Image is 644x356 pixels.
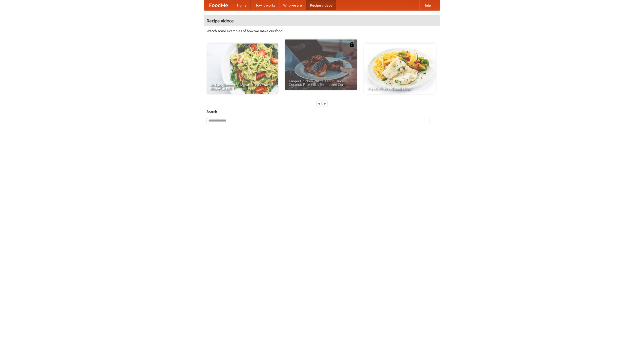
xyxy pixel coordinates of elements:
[323,100,327,107] div: »
[419,0,435,10] a: Help
[306,0,336,10] a: Recipe videos
[207,44,278,94] a: An Easy, Summery Tomato Pasta That's Ready for Fall
[204,0,233,10] a: FoodMe
[368,87,432,90] span: French Fries Fish and Chips
[349,42,354,47] img: 483408.png
[279,0,306,10] a: Who we are
[207,109,437,114] h5: Search
[210,83,274,90] span: An Easy, Summery Tomato Pasta That's Ready for Fall
[364,44,436,94] a: French Fries Fish and Chips
[251,0,279,10] a: How it works
[204,16,440,26] h4: Recipe videos
[233,0,251,10] a: Home
[207,28,437,33] p: Watch some examples of how we make our food!
[317,100,321,107] div: «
